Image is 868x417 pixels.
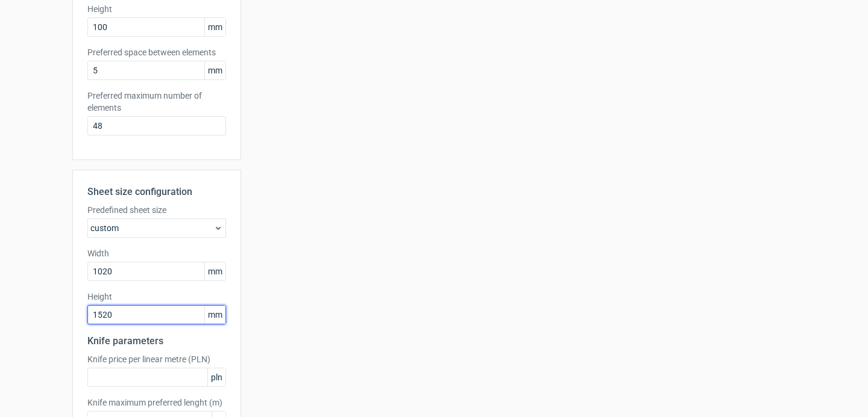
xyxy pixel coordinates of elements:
[87,204,226,216] label: Predefined sheet size
[87,353,226,365] label: Knife price per linear metre (PLN)
[207,368,225,386] span: pln
[204,18,225,36] span: mm
[204,61,225,79] span: mm
[87,397,226,409] label: Knife maximum preferred lenght (m)
[87,46,226,58] label: Preferred space between elements
[204,262,225,280] span: mm
[87,262,226,281] input: custom
[87,305,226,324] input: custom
[87,90,226,114] label: Preferred maximum number of elements
[87,291,226,303] label: Height
[87,334,226,348] h2: Knife parameters
[204,306,225,324] span: mm
[87,247,226,259] label: Width
[87,3,226,15] label: Height
[87,218,226,238] div: custom
[87,185,226,199] h2: Sheet size configuration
